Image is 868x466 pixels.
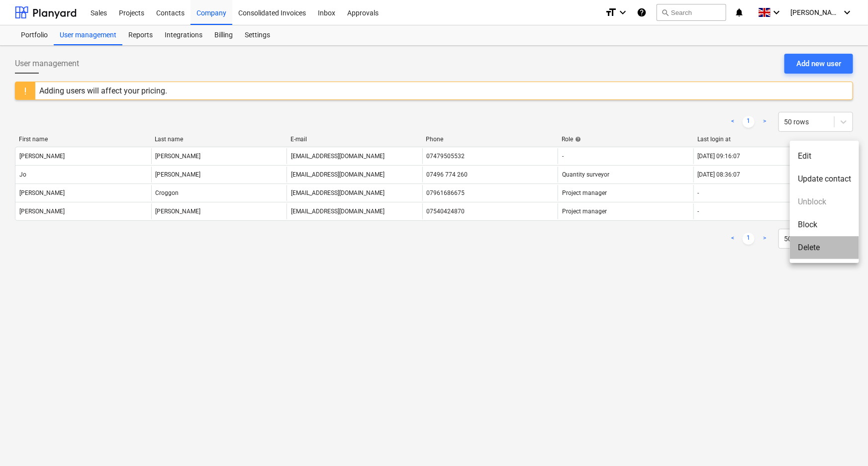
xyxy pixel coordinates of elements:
[790,236,859,259] li: Delete
[790,145,859,168] li: Edit
[790,213,859,236] li: Block
[790,168,859,190] li: Update contact
[818,418,868,466] iframe: Chat Widget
